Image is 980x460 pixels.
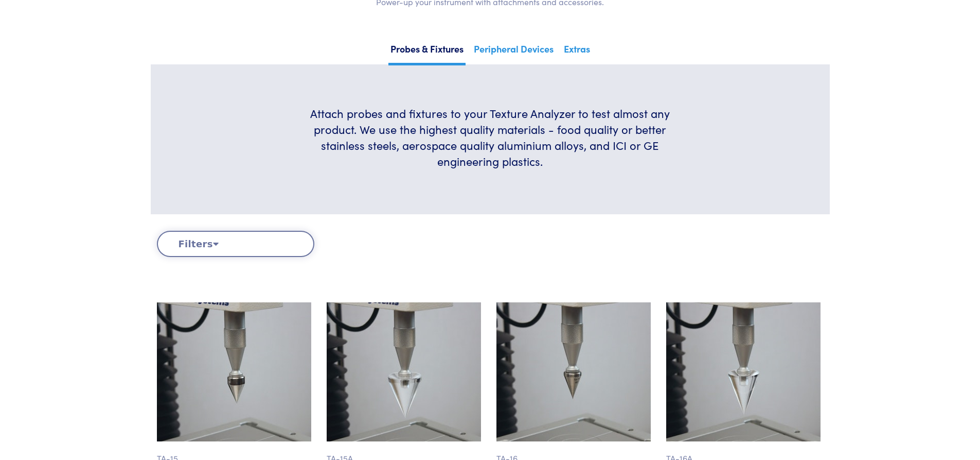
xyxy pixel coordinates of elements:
img: cone_ta-15a_45-degree_2.jpg [327,302,481,441]
img: cone_ta-16a_40-degree_2.jpg [666,302,821,441]
a: Probes & Fixtures [388,40,466,65]
h6: Attach probes and fixtures to your Texture Analyzer to test almost any product. We use the highes... [297,106,683,169]
button: Filters [157,231,314,257]
a: Peripheral Devices [472,40,556,63]
img: cone_ta-15_45-degree_2.jpg [157,302,311,441]
img: cone_ta-16_40-degree_2.jpg [496,302,651,441]
a: Extras [562,40,592,63]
